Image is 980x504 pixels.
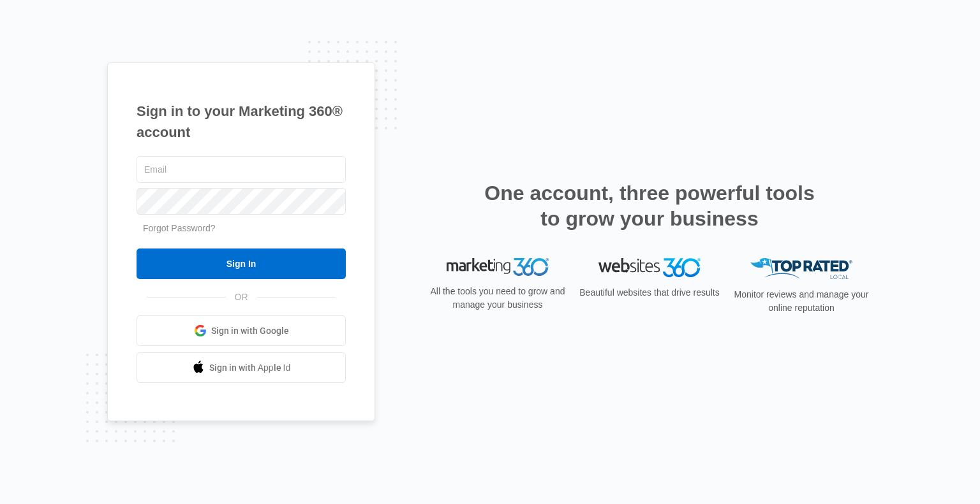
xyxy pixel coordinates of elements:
[209,361,291,375] span: Sign in with Apple Id
[578,286,721,299] p: Beautiful websites that drive results
[226,291,257,304] span: OR
[211,324,289,338] span: Sign in with Google
[480,180,819,231] h2: One account, three powerful tools to grow your business
[447,258,549,276] img: Marketing 360
[598,258,701,277] img: Websites 360
[750,258,852,279] img: Top Rated Local
[426,285,569,312] p: All the tools you need to grow and manage your business
[730,288,873,315] p: Monitor reviews and manage your online reputation
[137,156,346,183] input: Email
[143,223,216,233] a: Forgot Password?
[137,101,346,143] h1: Sign in to your Marketing 360® account
[137,315,346,346] a: Sign in with Google
[137,352,346,383] a: Sign in with Apple Id
[137,248,346,279] input: Sign In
